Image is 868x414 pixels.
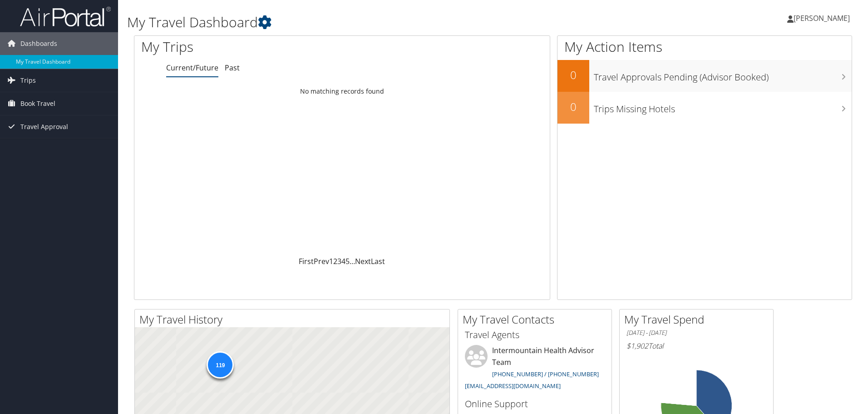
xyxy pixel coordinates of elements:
[594,98,852,115] h3: Trips Missing Hotels
[299,256,314,266] a: First
[314,256,329,266] a: Prev
[794,13,850,23] span: [PERSON_NAME]
[787,5,859,32] a: [PERSON_NAME]
[557,92,852,124] a: 0Trips Missing Hotels
[20,92,55,115] span: Book Travel
[134,83,550,100] td: No matching records found
[20,6,111,27] img: airportal-logo.png
[371,256,385,266] a: Last
[127,13,615,32] h1: My Travel Dashboard
[207,351,234,379] div: 119
[465,329,605,341] h3: Travel Agents
[492,370,599,378] a: [PHONE_NUMBER] / [PHONE_NUMBER]
[465,382,561,390] a: [EMAIL_ADDRESS][DOMAIN_NAME]
[20,69,36,92] span: Trips
[557,99,589,115] h2: 0
[20,32,57,55] span: Dashboards
[465,398,605,410] h3: Online Support
[557,67,589,83] h2: 0
[341,256,345,266] a: 4
[166,63,218,73] a: Current/Future
[557,37,852,56] h1: My Action Items
[594,66,852,84] h3: Travel Approvals Pending (Advisor Booked)
[557,60,852,92] a: 0Travel Approvals Pending (Advisor Booked)
[141,37,370,56] h1: My Trips
[626,341,766,351] h6: Total
[345,256,350,266] a: 5
[626,341,648,351] span: $1,902
[329,256,333,266] a: 1
[463,312,612,327] h2: My Travel Contacts
[20,115,68,138] span: Travel Approval
[337,256,341,266] a: 3
[333,256,337,266] a: 2
[626,329,766,337] h6: [DATE] - [DATE]
[355,256,371,266] a: Next
[139,312,449,327] h2: My Travel History
[624,312,773,327] h2: My Travel Spend
[350,256,355,266] span: …
[225,63,240,73] a: Past
[460,345,609,394] li: Intermountain Health Advisor Team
